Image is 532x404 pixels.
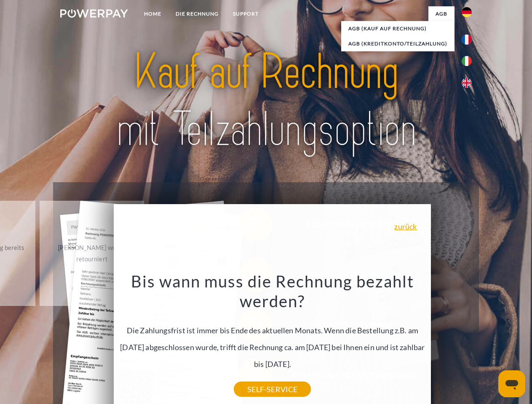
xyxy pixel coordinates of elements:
[80,40,452,161] img: title-powerpay_de.svg
[498,370,525,397] iframe: Schaltfläche zum Öffnen des Messaging-Fensters
[234,382,311,397] a: SELF-SERVICE
[462,56,472,66] img: it
[119,271,426,389] div: Die Zahlungsfrist ist immer bis Ende des aktuellen Monats. Wenn die Bestellung z.B. am [DATE] abg...
[226,6,266,21] a: SUPPORT
[60,9,128,18] img: logo-powerpay-white.svg
[168,6,226,21] a: DIE RECHNUNG
[341,36,454,51] a: AGB (Kreditkonto/Teilzahlung)
[137,6,168,21] a: Home
[462,7,472,17] img: de
[119,271,426,311] h3: Bis wann muss die Rechnung bezahlt werden?
[45,242,139,265] div: [PERSON_NAME] wurde retourniert
[394,223,417,230] a: zurück
[462,78,472,88] img: en
[428,6,454,21] a: agb
[341,21,454,36] a: AGB (Kauf auf Rechnung)
[462,35,472,45] img: fr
